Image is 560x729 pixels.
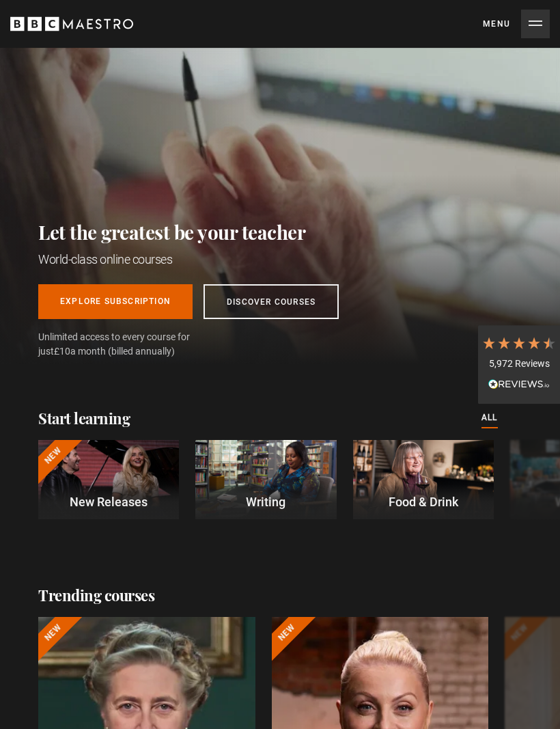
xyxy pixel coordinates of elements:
[195,440,336,519] a: Writing
[481,357,557,371] div: 5,972 Reviews
[38,251,339,268] h1: World-class online courses
[38,440,179,519] a: New New Releases
[54,346,70,357] span: £10
[478,325,560,404] div: 5,972 ReviewsRead All Reviews
[38,493,179,511] p: New Releases
[38,219,339,245] h2: Let the greatest be your teacher
[481,411,498,426] a: All
[195,493,336,511] p: Writing
[353,493,494,511] p: Food & Drink
[488,379,550,389] img: REVIEWS.io
[481,335,557,350] div: 4.7 Stars
[38,585,154,606] h2: Trending courses
[38,284,193,319] a: Explore Subscription
[204,284,339,319] a: Discover Courses
[481,377,557,394] div: Read All Reviews
[38,408,130,429] h2: Start learning
[38,330,223,359] span: Unlimited access to every course for just a month (billed annually)
[353,440,494,519] a: Food & Drink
